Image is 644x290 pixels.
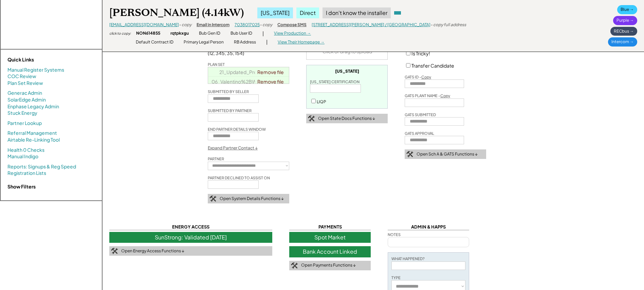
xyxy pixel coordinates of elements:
[289,232,371,243] div: Spot Market
[208,145,258,151] div: Expand Partner Contact ↓
[255,67,286,77] a: Remove file
[405,93,450,98] div: GATS PLANT NAME -
[405,112,436,117] div: GATS SUBMITTED
[289,246,371,257] div: Bank Account Linked
[211,78,287,94] a: 06_Valentino%2BWarren_Sanjeev%2BSharma_MAXFIT_AURORA_DESIGN1645027491487.pdf
[111,248,118,254] img: tool-icon.png
[7,110,37,116] a: Stuck Energy
[109,22,179,27] a: [EMAIL_ADDRESS][DOMAIN_NAME]
[109,31,131,36] div: click to copy:
[7,130,57,137] a: Referral Management
[109,224,272,230] div: ENERGY ACCESS
[170,31,189,36] div: rqtpkxgu
[199,31,220,36] div: Bub Gen ID
[405,74,431,79] div: GATS ID -
[417,151,478,157] div: Open Sch A & GATS Functions ↓
[255,77,286,86] a: Remove file
[411,50,430,56] label: Is Tricky!
[308,115,315,122] img: tool-icon.png
[208,127,266,132] div: END PARTNER DETAILS WINDOW
[136,39,173,45] div: Default Contract ID
[301,262,356,268] div: Open Payments Functions ↓
[208,108,252,113] div: SUBMITTED BY PARTNER
[296,7,319,18] div: Direct
[317,99,326,104] label: LIQP
[7,103,59,110] a: Enphase Legacy Admin
[310,79,360,84] div: [US_STATE] CERTIFICATION
[208,50,244,57] div: (12, 345, 35, 154)
[7,73,36,80] a: COC Review
[610,27,637,36] div: RECbus →
[323,7,391,18] div: I don't know the installer
[613,16,637,25] div: Purple →
[335,69,359,74] div: [US_STATE]
[136,31,160,36] div: NON614855
[411,62,454,69] label: Transfer Candidate
[260,22,272,28] div: - copy
[405,131,434,136] div: GATS APPROVAL
[266,39,268,46] div: |
[7,147,44,153] a: Health 0 Checks
[291,262,298,269] img: tool-icon.png
[430,22,466,28] div: - copy full address
[7,170,46,177] a: Registration Lists
[208,62,225,67] div: PLAN SET
[209,196,216,202] img: tool-icon.png
[262,30,264,37] div: |
[109,6,244,19] div: [PERSON_NAME] (4.14kW)
[391,256,425,261] div: WHAT HAPPENED?
[421,75,431,79] u: Copy
[208,175,270,180] div: PARTNER DECLINED TO ASSIST ON
[234,39,256,45] div: RB Address
[208,89,249,94] div: SUBMITTED BY SELLER
[608,37,637,47] div: Intercom →
[7,96,46,103] a: SolarEdge Admin
[7,120,42,127] a: Partner Lookup
[406,151,413,157] img: tool-icon.png
[179,22,191,28] div: - copy
[197,22,229,28] div: Email in Intercom
[277,22,307,28] div: Compose SMS
[7,153,38,160] a: Manual Indigo
[231,31,252,36] div: Bub User ID
[289,224,371,230] div: PAYMENTS
[312,22,430,27] a: [STREET_ADDRESS][PERSON_NAME] / [GEOGRAPHIC_DATA]
[7,183,36,189] strong: Show Filters
[184,39,224,45] div: Primary Legal Person
[388,232,401,237] div: NOTES
[235,22,260,27] a: 7038017025
[274,31,311,36] div: View Production →
[220,196,284,202] div: Open System Details Functions ↓
[109,232,272,243] div: SunStrong: Validated [DATE]
[7,137,60,143] a: Airtable Re-Linking Tool
[257,7,293,18] div: [US_STATE]
[278,39,325,45] div: View Their Homepage →
[208,156,224,161] div: PARTNER
[7,90,42,96] a: Generac Admin
[7,163,76,170] a: Reports: Signups & Reg Speed
[391,275,401,280] div: TYPE
[7,56,75,63] div: Quick Links
[7,67,64,73] a: Manual Register Systems
[617,5,637,14] div: Blue →
[7,80,43,87] a: Plan Set Review
[121,248,184,254] div: Open Energy Access Functions ↓
[318,116,375,122] div: Open State Docs Functions ↓
[388,224,469,230] div: ADMIN & HAPPS
[440,93,450,98] u: Copy
[219,69,279,75] a: 21_Updated_Proposal.pdf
